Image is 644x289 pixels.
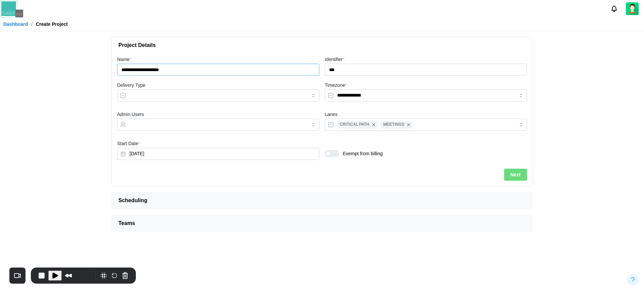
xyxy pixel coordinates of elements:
[504,169,527,181] button: Next
[3,22,28,26] a: Dashboard
[112,215,532,232] button: Teams
[383,121,405,128] span: MEETINGS
[31,22,33,26] div: /
[117,56,131,63] label: Name
[339,150,383,157] span: Exempt from billing
[117,140,140,148] label: Start Date
[118,215,520,232] span: Teams
[608,3,620,14] button: Notifications
[340,121,369,128] span: CRITICAL PATH
[117,82,146,89] label: Delivery Type
[112,192,532,209] button: Scheduling
[325,82,347,89] label: Timezone
[118,192,520,209] span: Scheduling
[118,37,520,54] span: Project Details
[626,2,639,15] img: 2Q==
[511,169,521,180] span: Next
[325,111,337,118] label: Lanes
[36,22,68,26] div: Create Project
[626,2,639,15] a: Zulqarnain Khalil
[117,148,319,160] button: Aug 14, 2025
[325,56,344,63] label: Identifier
[112,37,532,54] button: Project Details
[112,54,532,186] div: Project Details
[117,111,144,118] label: Admin Users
